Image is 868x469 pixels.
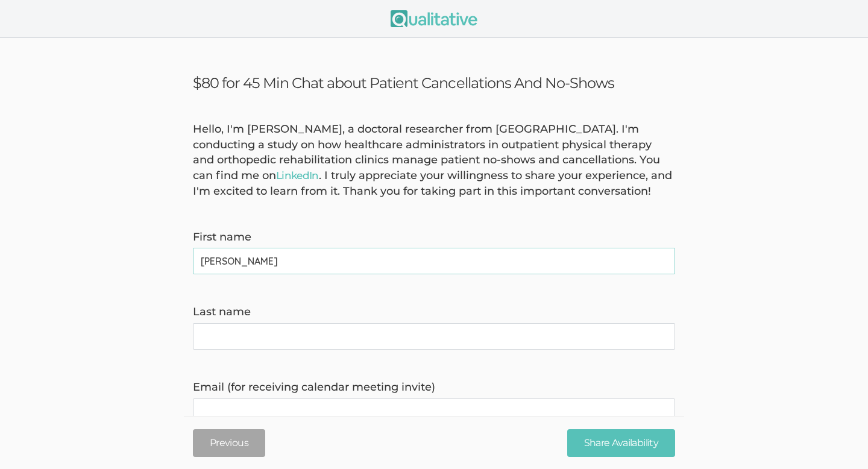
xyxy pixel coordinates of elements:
[193,74,675,92] h3: $80 for 45 Min Chat about Patient Cancellations And No-Shows
[193,230,675,245] label: First name
[391,10,477,27] img: Qualitative
[184,122,684,200] div: Hello, I'm [PERSON_NAME], a doctoral researcher from [GEOGRAPHIC_DATA]. I'm conducting a study on...
[567,429,675,457] input: Share Availability
[193,304,675,320] label: Last name
[193,380,675,395] label: Email (for receiving calendar meeting invite)
[193,429,265,457] button: Previous
[276,169,319,181] a: LinkedIn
